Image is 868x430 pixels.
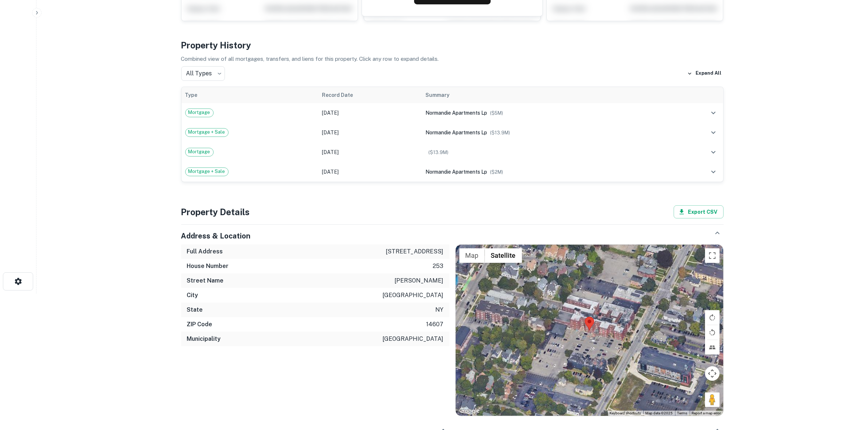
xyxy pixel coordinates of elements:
h6: State [187,305,203,314]
span: Mortgage [186,148,213,155]
td: [DATE] [318,123,422,142]
span: normandie apartments lp [425,130,487,135]
span: ($ 2M ) [490,169,503,175]
button: Drag Pegman onto the map to open Street View [705,392,720,407]
h6: Municipality [187,335,221,343]
td: [DATE] [318,162,422,182]
span: ($ 5M ) [490,110,503,116]
div: All Types [181,66,225,81]
th: Summary [422,87,670,103]
th: Record Date [318,87,422,103]
span: Mortgage + Sale [186,168,228,175]
td: [DATE] [318,142,422,162]
button: Keyboard shortcuts [610,411,641,416]
button: Tilt map [705,340,720,355]
span: ($ 13.9M ) [428,150,448,155]
p: 14607 [427,320,444,329]
a: Report a map error [692,411,721,415]
button: expand row [707,126,720,139]
a: Open this area in Google Maps (opens a new window) [458,406,482,416]
iframe: Chat Widget [832,372,868,407]
h6: House Number [187,262,229,271]
button: expand row [707,166,720,178]
span: ($ 13.9M ) [490,130,510,135]
p: [PERSON_NAME] [395,276,444,285]
p: [GEOGRAPHIC_DATA] [383,335,444,343]
p: Combined view of all mortgages, transfers, and liens for this property. Click any row to expand d... [181,55,724,63]
span: normandie apartments lp [425,110,487,116]
p: [GEOGRAPHIC_DATA] [383,291,444,300]
span: normandie apartments lp [425,169,487,175]
h6: City [187,291,198,300]
button: Toggle fullscreen view [705,248,720,263]
h5: Address & Location [181,230,251,241]
p: [STREET_ADDRESS] [386,247,444,256]
button: Expand All [685,68,724,79]
button: Show street map [459,248,485,263]
h4: Property Details [181,205,250,218]
button: Export CSV [674,205,724,218]
button: Show satellite imagery [485,248,522,263]
h6: ZIP Code [187,320,213,329]
h6: Full Address [187,247,223,256]
a: Terms (opens in new tab) [677,411,688,415]
button: Map camera controls [705,366,720,381]
button: expand row [707,146,720,158]
p: ny [436,305,444,314]
h4: Property History [181,39,724,52]
button: expand row [707,107,720,119]
td: [DATE] [318,103,422,123]
span: Mortgage + Sale [186,129,228,136]
span: Map data ©2025 [646,411,673,415]
button: Rotate map clockwise [705,310,720,325]
img: Google [458,406,482,416]
p: 253 [433,262,444,271]
span: Mortgage [186,109,213,116]
button: Rotate map counterclockwise [705,325,720,340]
h6: Street Name [187,276,224,285]
th: Type [182,87,319,103]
